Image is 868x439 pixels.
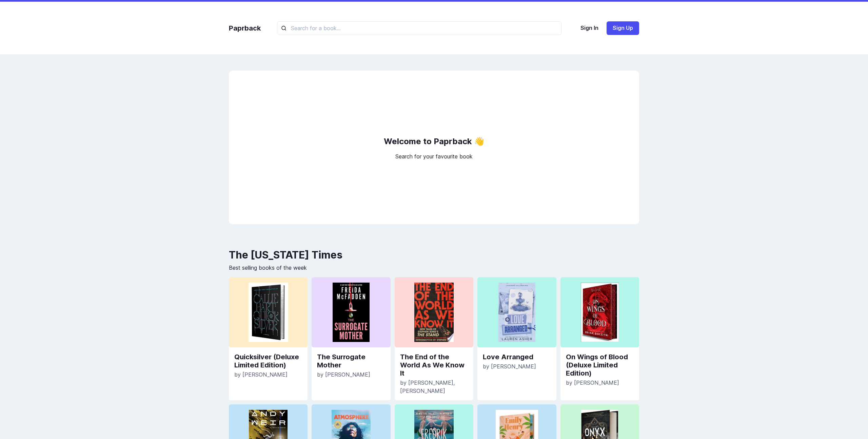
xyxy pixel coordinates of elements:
[317,353,385,369] a: The Surrogate Mother
[400,353,468,377] a: The End of the World As We Know It
[234,370,302,379] p: by
[395,152,473,160] p: Search for your favourite book
[408,379,453,386] span: [PERSON_NAME]
[483,362,551,370] p: by
[566,379,634,387] p: by
[498,283,535,342] img: Woman paying for a purchase
[575,21,604,35] button: Sign In
[242,371,288,378] span: [PERSON_NAME]
[317,370,385,379] p: by
[249,283,288,342] img: Woman paying for a purchase
[400,379,468,395] p: by
[491,363,536,370] span: [PERSON_NAME]
[229,264,639,272] p: Best selling books of the week
[229,23,261,33] a: Paprback
[234,353,302,369] a: Quicksilver (Deluxe Limited Edition)
[574,379,619,386] span: [PERSON_NAME]
[333,283,370,342] img: Woman paying for a purchase
[414,283,454,342] img: Woman paying for a purchase
[229,249,639,261] h2: The [US_STATE] Times
[483,353,551,361] a: Love Arranged
[607,21,639,35] button: Sign Up
[277,21,561,35] input: Search for a book...
[581,283,618,342] img: Woman paying for a purchase
[384,135,484,148] h2: Welcome to Paprback 👋
[566,353,634,377] a: On Wings of Blood (Deluxe Limited Edition)
[325,371,370,378] span: [PERSON_NAME]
